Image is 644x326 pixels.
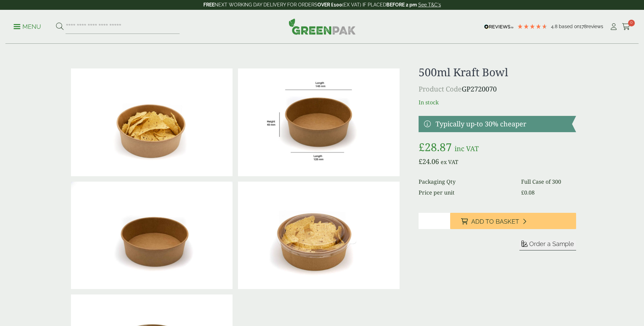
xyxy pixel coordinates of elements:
strong: BEFORE 2 pm [386,2,417,7]
div: 4.78 Stars [517,23,548,29]
span: Based on [559,24,579,29]
span: £ [521,189,524,196]
dd: Full Case of 300 [521,178,576,186]
img: Kraft Bowl 500ml [71,182,233,289]
img: REVIEWS.io [484,24,514,29]
a: See T&C's [418,2,441,7]
span: 4.8 [551,24,559,29]
strong: FREE [203,2,215,7]
p: GP2720070 [419,84,576,94]
span: Add to Basket [471,218,519,225]
span: Order a Sample [529,240,574,247]
span: Product Code [419,84,462,94]
img: GreenPak Supplies [289,18,356,35]
p: In stock [419,98,576,106]
span: £ [419,140,425,154]
dt: Price per unit [419,188,513,197]
span: 178 [579,24,587,29]
button: Add to Basket [450,213,576,229]
span: inc VAT [455,144,479,153]
strong: OVER £100 [317,2,342,7]
bdi: 24.06 [419,157,439,166]
span: £ [419,157,422,166]
dt: Packaging Qty [419,178,513,186]
span: ex VAT [441,158,458,166]
i: My Account [609,23,618,30]
a: 0 [622,22,630,32]
p: Menu [14,23,41,31]
a: Menu [14,23,41,29]
h1: 500ml Kraft Bowl [419,66,576,79]
button: Order a Sample [519,240,576,250]
bdi: 28.87 [419,140,452,154]
i: Cart [622,23,630,30]
img: Kraft Bowl 500ml With Nachos And Lid [238,182,400,289]
img: KraftBowl_500 [238,68,400,176]
span: 0 [628,20,635,26]
img: Kraft Bowl 500ml With Nachos [71,68,233,176]
bdi: 0.08 [521,189,535,196]
span: reviews [587,24,603,29]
